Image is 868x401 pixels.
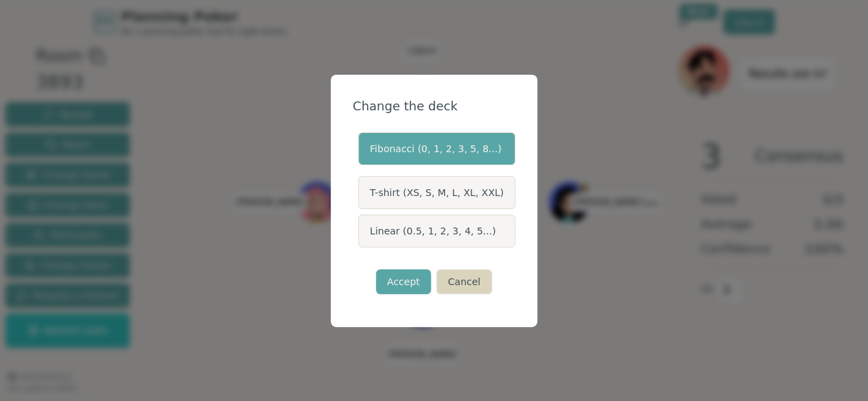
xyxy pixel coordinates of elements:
[358,132,515,165] label: Fibonacci (0, 1, 2, 3, 5, 8...)
[358,215,515,247] label: Linear (0.5, 1, 2, 3, 4, 5...)
[353,97,515,116] div: Change the deck
[358,176,515,209] label: T-shirt (XS, S, M, L, XL, XXL)
[436,269,492,294] button: Cancel
[376,269,431,294] button: Accept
